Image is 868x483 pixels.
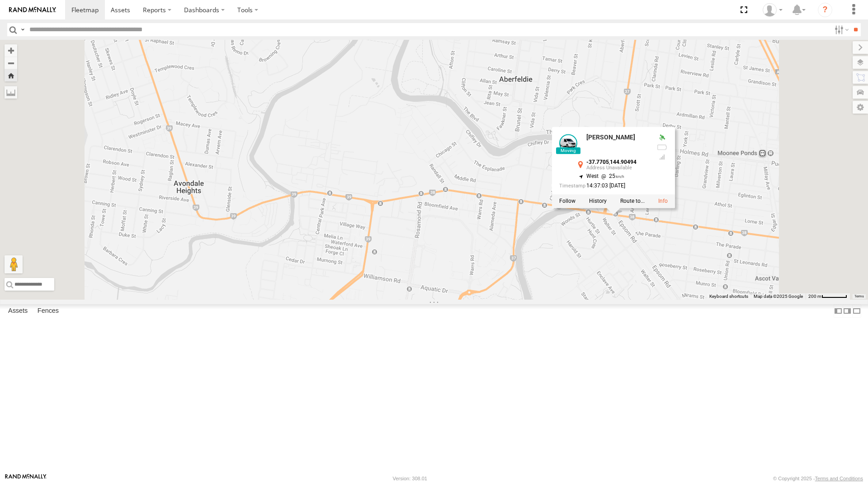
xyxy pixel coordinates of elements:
[33,305,63,317] label: Fences
[4,305,32,317] label: Assets
[5,474,47,483] a: Visit our Website
[586,134,635,141] a: [PERSON_NAME]
[657,134,668,141] div: Valid GPS Fix
[834,304,843,317] label: Dock Summary Table to the Left
[559,183,650,189] div: Date/time of location update
[5,69,17,81] button: Zoom Home
[815,476,863,481] a: Terms and Conditions
[393,476,427,481] div: Version: 308.01
[559,198,576,205] label: Realtime tracking of Asset
[599,173,624,180] span: 25
[831,23,850,36] label: Search Filter Options
[853,101,868,114] label: Map Settings
[559,134,577,152] a: View Asset Details
[854,295,864,298] a: Terms (opens in new tab)
[843,304,852,317] label: Dock Summary Table to the Right
[9,7,56,13] img: rand-logo.svg
[610,159,637,165] strong: 144.90494
[586,173,599,180] span: West
[19,23,26,36] label: Search Query
[773,476,863,481] div: © Copyright 2025 -
[5,255,23,273] button: Drag Pegman onto the map to open Street View
[5,86,17,99] label: Measure
[657,154,668,161] div: Last Event GSM Signal Strength
[586,159,650,171] div: ,
[709,293,748,300] button: Keyboard shortcuts
[818,3,832,17] i: ?
[754,294,803,299] span: Map data ©2025 Google
[806,293,850,300] button: Map Scale: 200 m per 53 pixels
[589,198,607,205] label: View Asset History
[658,198,668,205] a: View Asset Details
[586,159,609,165] strong: -37.7705
[808,294,821,299] span: 200 m
[852,304,861,317] label: Hide Summary Table
[620,198,645,205] label: Route To Location
[5,44,17,57] button: Zoom in
[759,3,786,17] div: Bruce Swift
[657,144,668,151] div: No battery health information received from this device.
[5,57,17,69] button: Zoom out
